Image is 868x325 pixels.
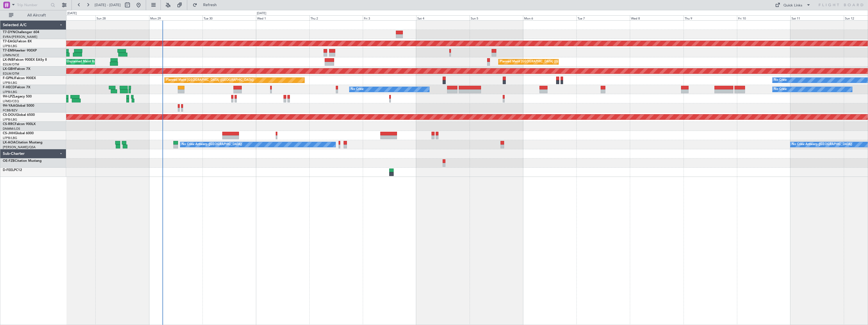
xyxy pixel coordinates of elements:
a: LX-AOACitation Mustang [3,141,43,144]
a: D-FEELPC12 [3,168,22,172]
div: Thu 9 [684,15,737,20]
div: Sun 28 [95,15,149,20]
span: CS-DOU [3,113,16,117]
a: LFMD/CEQ [3,99,19,103]
div: Wed 1 [256,15,309,20]
a: LFPB/LBG [3,81,17,85]
span: LX-AOA [3,141,16,144]
span: Refresh [198,3,222,7]
a: EDLW/DTM [3,62,19,67]
a: LFPB/LBG [3,118,17,122]
a: F-GPNJFalcon 900EX [3,77,36,80]
span: D-FEEL [3,168,14,172]
div: No Crew Antwerp ([GEOGRAPHIC_DATA]) [182,140,242,149]
div: Tue 7 [576,15,630,20]
a: T7-EAGLFalcon 8X [3,40,32,43]
span: All Aircraft [14,13,59,17]
a: LFMN/NCE [3,53,19,57]
div: [DATE] [67,11,77,16]
div: Quick Links [783,3,802,8]
div: No Crew [774,85,787,94]
span: T7-DYN [3,31,15,34]
div: No Crew Antwerp ([GEOGRAPHIC_DATA]) [792,140,852,149]
button: Refresh [190,1,223,9]
div: [DATE] [257,11,266,16]
span: T7-EMI [3,49,14,52]
div: Planned Maint [GEOGRAPHIC_DATA] ([GEOGRAPHIC_DATA]) [500,58,588,66]
div: Fri 10 [737,15,790,20]
div: No Crew [351,85,364,94]
a: [PERSON_NAME]/QSA [3,145,36,149]
div: Planned Maint [GEOGRAPHIC_DATA] ([GEOGRAPHIC_DATA]) [166,76,254,84]
span: [DATE] - [DATE] [95,3,121,8]
a: T7-DYNChallenger 604 [3,31,39,34]
a: DNMM/LOS [3,127,20,131]
span: LX-INB [3,58,14,62]
a: LX-INBFalcon 900EX EASy II [3,58,47,62]
span: T7-EAGL [3,40,16,43]
span: CS-RRC [3,123,15,126]
a: LFPB/LBG [3,90,17,94]
button: Quick Links [772,1,813,9]
a: CS-DOUGlobal 6500 [3,113,35,117]
a: FCBB/BZV [3,108,18,113]
div: Thu 2 [309,15,363,20]
a: CS-RRCFalcon 900LX [3,123,36,126]
input: Trip Number [17,1,49,9]
a: 9H-LPZLegacy 500 [3,95,32,98]
a: OE-FZBCitation Mustang [3,159,42,163]
div: Sat 11 [790,15,844,20]
a: CS-JHHGlobal 6000 [3,132,34,135]
div: No Crew [774,76,787,84]
a: LFPB/LBG [3,136,17,140]
div: Mon 29 [149,15,203,20]
a: LX-GBHFalcon 7X [3,67,30,71]
div: Wed 8 [630,15,683,20]
a: LFPB/LBG [3,44,17,48]
span: F-HECD [3,86,15,89]
span: F-GPNJ [3,77,15,80]
div: Sun 5 [470,15,523,20]
span: OE-FZB [3,159,15,163]
div: Unplanned Maint Roma (Ciampino) [67,58,117,66]
div: Sat 27 [42,15,95,20]
a: T7-EMIHawker 900XP [3,49,37,52]
span: 9H-YAA [3,104,15,107]
a: F-HECDFalcon 7X [3,86,30,89]
span: 9H-LPZ [3,95,14,98]
button: All Aircraft [6,11,60,20]
a: EDLW/DTM [3,72,19,76]
a: 9H-YAAGlobal 5000 [3,104,34,107]
div: Tue 30 [203,15,256,20]
span: LX-GBH [3,67,15,71]
a: EVRA/[PERSON_NAME] [3,35,37,39]
span: CS-JHH [3,132,15,135]
div: Sat 4 [416,15,470,20]
div: Fri 3 [363,15,416,20]
div: Mon 6 [523,15,576,20]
